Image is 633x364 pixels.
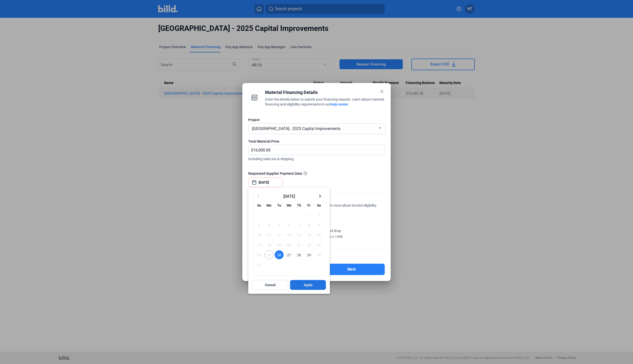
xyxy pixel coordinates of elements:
span: We [287,203,292,207]
button: August 8, 2025 [304,220,314,230]
button: Cancel [252,280,288,290]
button: Apply [290,280,326,290]
span: 3 [255,220,264,229]
span: 15 [304,230,313,239]
span: 1 [304,211,313,219]
td: AUG [254,210,304,220]
span: 31 [255,260,264,269]
span: Mo [267,203,271,207]
button: August 9, 2025 [314,220,324,230]
span: 16 [315,230,323,239]
span: 6 [285,220,294,229]
button: August 22, 2025 [304,240,314,250]
button: August 19, 2025 [274,240,284,250]
button: August 12, 2025 [274,230,284,240]
button: August 23, 2025 [314,240,324,250]
span: 7 [294,220,303,229]
button: August 2, 2025 [314,210,324,220]
span: 2 [315,211,323,219]
button: August 27, 2025 [284,250,294,260]
button: August 30, 2025 [314,250,324,260]
span: 11 [265,230,273,239]
span: Su [257,203,261,207]
span: Apply [304,282,313,287]
button: August 5, 2025 [274,220,284,230]
span: 13 [285,230,294,239]
span: 29 [304,250,313,259]
span: 24 [255,250,264,259]
span: 14 [294,230,303,239]
button: August 10, 2025 [254,230,264,240]
span: 21 [294,240,303,249]
button: August 3, 2025 [254,220,264,230]
span: 17 [255,240,264,249]
span: Th [297,203,301,207]
span: 22 [304,240,313,249]
button: August 7, 2025 [294,220,304,230]
span: Tu [277,203,281,207]
button: August 24, 2025 [254,250,264,260]
span: 25 [265,250,273,259]
span: 23 [315,240,323,249]
button: August 26, 2025 [274,250,284,260]
button: August 15, 2025 [304,230,314,240]
button: August 6, 2025 [284,220,294,230]
span: 20 [285,240,294,249]
span: Cancel [265,282,276,287]
span: [DATE] [263,194,315,198]
mat-icon: keyboard_arrow_right [317,193,323,199]
button: August 25, 2025 [264,250,274,260]
button: August 13, 2025 [284,230,294,240]
button: August 4, 2025 [264,220,274,230]
span: Fr [307,203,311,207]
span: 4 [265,220,273,229]
button: August 16, 2025 [314,230,324,240]
span: 8 [304,220,313,229]
span: 9 [315,220,323,229]
span: 26 [275,250,284,259]
button: August 11, 2025 [264,230,274,240]
span: 5 [275,220,284,229]
button: August 17, 2025 [254,240,264,250]
button: August 31, 2025 [254,260,264,270]
button: August 18, 2025 [264,240,274,250]
span: 10 [255,230,264,239]
mat-icon: keyboard_arrow_left [255,193,261,199]
span: 12 [275,230,284,239]
button: August 1, 2025 [304,210,314,220]
span: 30 [315,250,323,259]
button: August 14, 2025 [294,230,304,240]
button: August 21, 2025 [294,240,304,250]
span: 19 [275,240,284,249]
span: Sa [317,203,321,207]
button: August 20, 2025 [284,240,294,250]
button: August 29, 2025 [304,250,314,260]
span: 18 [265,240,273,249]
button: August 28, 2025 [294,250,304,260]
span: 28 [294,250,303,259]
span: 27 [285,250,294,259]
